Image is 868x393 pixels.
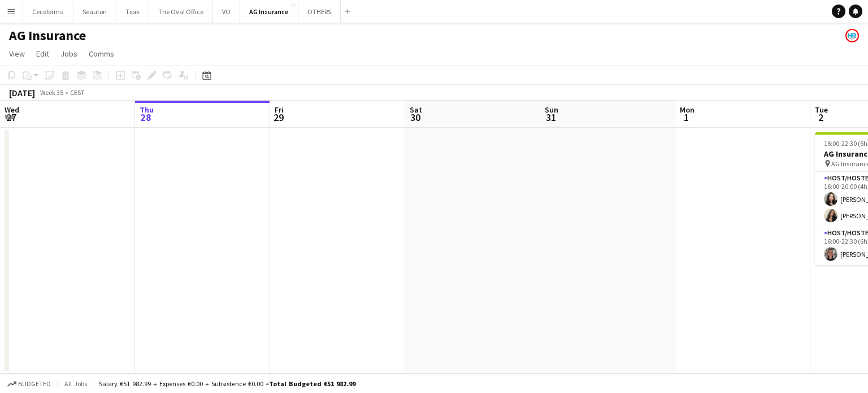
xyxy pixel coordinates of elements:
span: Jobs [60,49,77,59]
div: CEST [70,88,85,97]
a: Jobs [56,46,82,61]
span: Sat [410,105,422,115]
button: Seauton [73,1,116,23]
app-user-avatar: HR Team [845,29,859,42]
span: View [9,49,25,59]
button: OTHERS [298,1,341,23]
span: Wed [5,105,19,115]
h1: AG Insurance [9,27,86,44]
span: Tue [815,105,828,115]
span: 30 [408,111,422,124]
div: Salary €51 982.99 + Expenses €0.00 + Subsistence €0.00 = [99,379,355,388]
span: 28 [138,111,154,124]
div: [DATE] [9,87,35,98]
a: View [5,46,29,61]
span: Week 35 [37,88,66,97]
span: Thu [140,105,154,115]
span: 31 [543,111,558,124]
button: Budgeted [6,378,53,390]
span: Budgeted [18,380,51,388]
button: The Oval Office [149,1,213,23]
span: Comms [89,49,114,59]
span: 27 [3,111,19,124]
button: Cecoforma [23,1,73,23]
span: Sun [545,105,558,115]
span: 1 [678,111,695,124]
span: Edit [36,49,49,59]
span: Mon [680,105,695,115]
span: Fri [275,105,284,115]
button: AG Insurance [240,1,298,23]
a: Edit [32,46,54,61]
a: Comms [84,46,119,61]
span: 29 [273,111,284,124]
button: Tipik [116,1,149,23]
button: VO [213,1,240,23]
span: All jobs [62,379,89,388]
span: 2 [813,111,828,124]
span: Total Budgeted €51 982.99 [269,379,355,388]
